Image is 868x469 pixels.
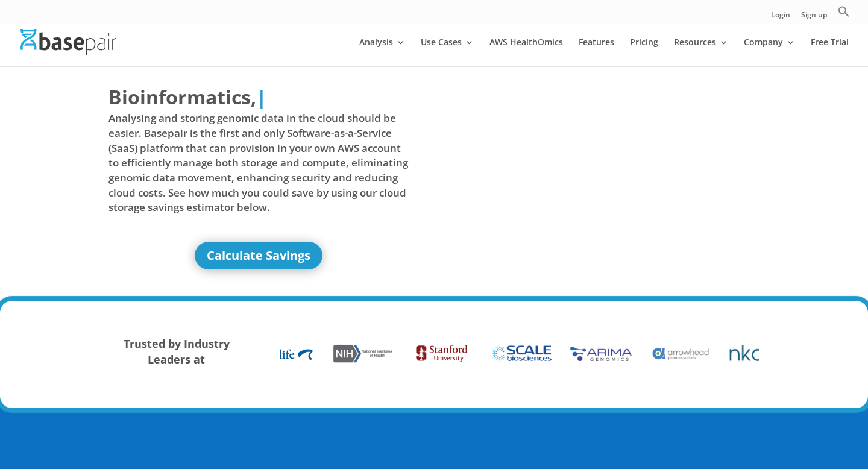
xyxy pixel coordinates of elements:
a: Sign up [801,11,827,24]
a: Features [579,38,614,66]
span: | [256,84,267,110]
iframe: Basepair - NGS Analysis Simplified [443,83,743,252]
svg: Search [838,5,850,17]
a: Pricing [630,38,658,66]
span: Bioinformatics, [108,83,256,111]
a: Calculate Savings [195,242,322,269]
a: Company [744,38,795,66]
a: AWS HealthOmics [489,38,563,66]
a: Login [771,11,790,24]
a: Analysis [359,38,405,66]
a: Resources [674,38,728,66]
span: Analysing and storing genomic data in the cloud should be easier. Basepair is the first and only ... [108,111,409,215]
a: Use Cases [421,38,474,66]
strong: Trusted by Industry Leaders at [124,336,230,367]
a: Free Trial [811,38,849,66]
a: Search Icon Link [838,5,850,24]
img: Basepair [20,29,116,55]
